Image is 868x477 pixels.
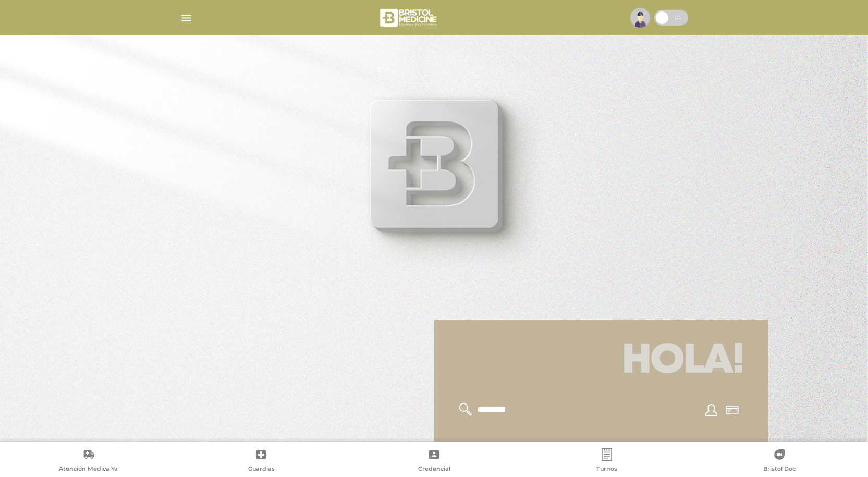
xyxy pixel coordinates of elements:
[763,465,796,474] span: Bristol Doc
[180,11,193,25] img: Cober_menu-lines-white.svg
[693,448,866,475] a: Bristol Doc
[2,448,175,475] a: Atención Médica Ya
[175,448,347,475] a: Guardias
[348,448,520,475] a: Credencial
[596,465,617,474] span: Turnos
[59,465,118,474] span: Atención Médica Ya
[447,332,755,390] h1: Hola!
[248,465,275,474] span: Guardias
[378,5,441,30] img: bristol-medicine-blanco.png
[630,8,650,28] img: profile-placeholder.svg
[418,465,450,474] span: Credencial
[520,448,693,475] a: Turnos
